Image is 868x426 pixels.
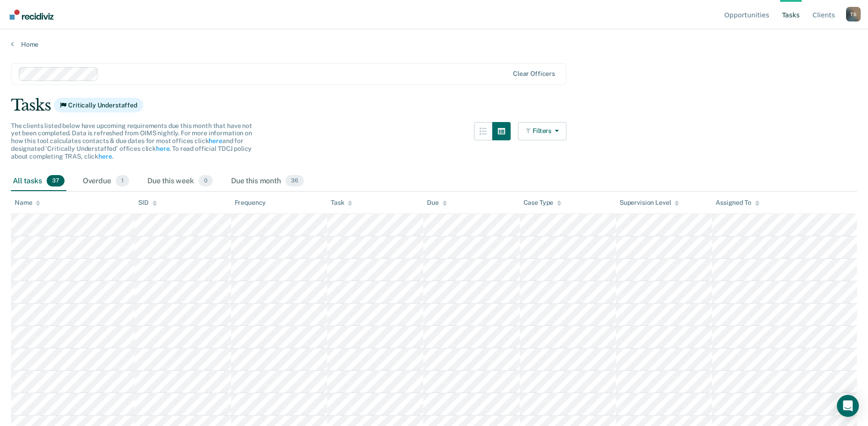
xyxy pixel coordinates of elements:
a: here [156,145,169,152]
div: Overdue1 [81,171,131,192]
a: here [98,153,112,160]
div: Task [331,199,352,207]
div: SID [138,199,157,207]
div: Name [15,199,40,207]
div: T S [846,7,861,21]
span: Critically Understaffed [54,98,143,112]
div: Due [427,199,447,207]
button: Profile dropdown button [846,7,861,21]
a: Home [11,40,857,48]
a: here [209,137,222,144]
img: Recidiviz [10,10,54,20]
div: Supervision Level [620,199,679,207]
div: Assigned To [716,199,759,207]
span: The clients listed below have upcoming requirements due this month that have not yet been complet... [11,122,252,160]
div: Open Intercom Messenger [837,395,859,417]
div: All tasks37 [11,171,66,192]
span: 1 [116,175,129,187]
span: 0 [199,175,213,187]
span: 36 [286,175,304,187]
div: Due this week0 [146,171,215,192]
div: Case Type [523,199,562,207]
div: Due this month36 [229,171,306,192]
span: 37 [47,175,65,187]
div: Clear officers [513,70,555,78]
div: Tasks [11,96,857,115]
div: Frequency [235,199,266,207]
button: Filters [518,122,566,140]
